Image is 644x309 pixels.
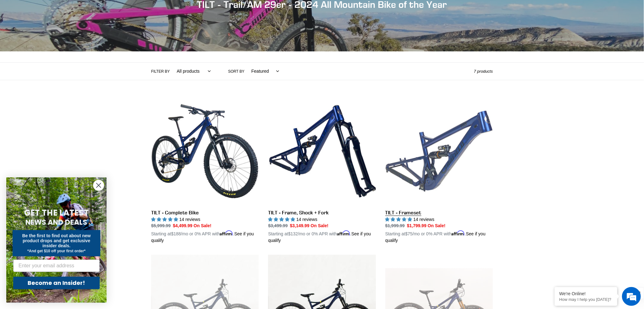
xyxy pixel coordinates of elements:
label: Filter by [151,69,170,74]
span: GET THE LATEST [24,207,89,218]
span: NEWS AND DEALS [26,217,87,227]
span: 7 products [474,69,493,74]
span: *And get $10 off your first order* [27,249,85,253]
button: Become an Insider! [13,277,100,289]
input: Enter your email address [13,259,100,272]
p: How may I help you today? [559,297,613,302]
span: Be the first to find out about new product drops and get exclusive insider deals. [22,233,91,248]
label: Sort by [228,69,245,74]
button: Close dialog [93,180,104,191]
div: We're Online! [559,291,613,296]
